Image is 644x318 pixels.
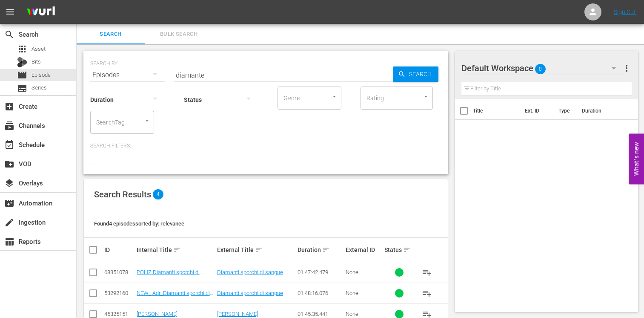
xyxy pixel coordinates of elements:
span: Episode [31,71,51,79]
a: [PERSON_NAME] [217,311,258,317]
div: None [346,311,382,317]
th: Ext. ID [520,99,553,123]
p: Search Filters: [90,142,441,150]
span: Schedule [4,140,14,150]
span: Ingestion [4,217,14,228]
div: 45325151 [104,311,134,317]
a: Sign Out [614,9,636,15]
span: 0 [535,60,546,78]
div: 01:48:16.076 [298,290,343,296]
span: menu [5,7,15,17]
th: Title [473,99,520,123]
span: VOD [4,159,14,169]
th: Duration [577,99,628,123]
th: Type [553,99,577,123]
button: Search [393,66,438,82]
div: Internal Title [137,245,215,255]
div: 01:45:35.441 [298,311,343,317]
div: Bits [17,57,27,67]
a: [PERSON_NAME] [137,311,177,317]
button: Open [422,93,430,101]
span: 4 [153,189,163,199]
button: Open [143,117,151,125]
span: sort [255,246,263,254]
div: External ID [346,246,382,253]
span: Episode [17,70,27,80]
button: playlist_add [417,262,437,283]
span: playlist_add [422,288,432,298]
span: Search Results [94,189,151,199]
img: ans4CAIJ8jUAAAAAAAAAAAAAAAAAAAAAAAAgQb4GAAAAAAAAAAAAAAAAAAAAAAAAJMjXAAAAAAAAAAAAAAAAAAAAAAAAgAT5G... [20,2,61,22]
span: Create [4,101,14,112]
div: None [346,290,382,296]
a: NEW_ Adr_Diamanti sporchi di sangue [137,290,213,303]
span: sort [322,246,330,254]
div: Episodes [90,63,165,87]
span: Bits [31,58,41,66]
span: Series [31,84,47,92]
span: Asset [17,44,27,54]
button: Open Feedback Widget [629,134,644,185]
button: more_vert [621,58,632,78]
span: sort [173,246,181,254]
button: Open [330,93,338,101]
a: POLIZ Diamanti sporchi di sangue [137,269,203,282]
div: None [346,269,382,275]
div: Duration [298,245,343,255]
a: Diamanti sporchi di sangue [217,269,283,275]
span: Found 4 episodes sorted by: relevance [94,220,184,227]
span: Search [82,29,140,39]
span: Search [406,66,438,82]
div: 01:47:42.479 [298,269,343,275]
div: Status [384,245,414,255]
span: playlist_add [422,267,432,278]
div: 68351078 [104,269,134,275]
span: Overlays [4,178,14,188]
a: Diamanti sporchi di sangue [217,290,283,296]
span: Channels [4,121,14,131]
div: ID [104,246,134,253]
span: more_vert [621,63,632,73]
span: Series [17,83,27,93]
span: Automation [4,198,14,208]
span: Search [4,29,14,40]
span: Reports [4,237,14,247]
span: sort [403,246,411,254]
span: Bulk Search [150,29,208,39]
div: External Title [217,245,295,255]
span: Asset [31,45,46,53]
div: Default Workspace [461,56,624,80]
button: playlist_add [417,283,437,304]
div: 53292160 [104,290,134,296]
